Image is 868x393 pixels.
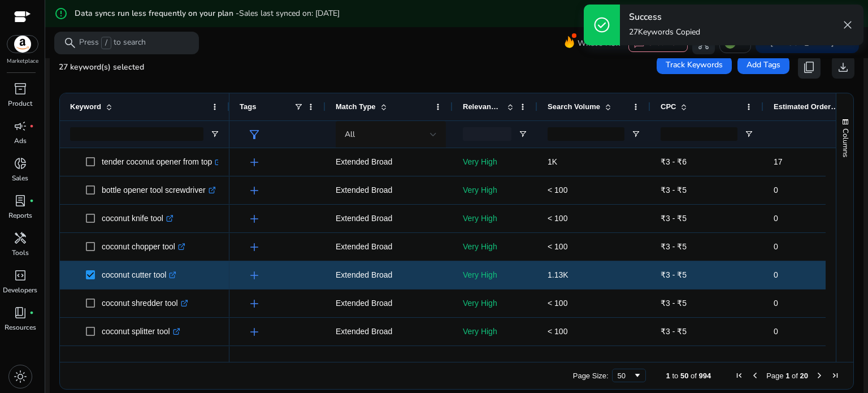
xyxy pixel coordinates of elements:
[691,372,697,380] span: of
[345,129,355,140] span: All
[661,127,737,141] input: CPC Filter Input
[248,156,261,169] span: add
[573,372,609,380] div: Page Size:
[336,179,442,202] p: Extended Broad
[463,235,527,258] p: Very High
[548,299,567,308] span: < 100
[463,292,527,315] p: Very High
[5,322,36,332] p: Resources
[800,372,808,380] span: 20
[657,56,732,74] button: Track Keywords
[463,207,527,230] p: Very High
[12,173,28,183] p: Sales
[336,207,442,230] p: Extended Broad
[463,150,527,174] p: Very High
[3,285,37,295] p: Developers
[463,179,527,202] p: Very High
[699,372,711,380] span: 994
[548,102,600,111] span: Search Volume
[248,128,261,141] span: filter_alt
[840,128,850,157] span: Columns
[680,372,688,380] span: 50
[248,325,261,339] span: add
[248,269,261,282] span: add
[661,270,687,279] span: ₹3 - ₹5
[548,157,557,166] span: 1K
[12,248,29,258] p: Tools
[239,8,340,19] span: Sales last synced on: [DATE]
[548,327,567,336] span: < 100
[737,56,789,74] button: Add Tags
[792,372,798,380] span: of
[774,327,778,336] span: 0
[336,292,442,315] p: Extended Broad
[747,59,780,71] span: Add Tags
[661,299,687,308] span: ₹3 - ₹5
[54,7,68,20] mat-icon: error_outline
[629,27,700,38] p: Keywords Copied
[518,129,527,139] button: Open Filter Menu
[7,57,38,66] p: Marketplace
[14,370,27,383] span: light_mode
[785,372,789,380] span: 1
[661,214,687,223] span: ₹3 - ₹5
[336,348,442,372] p: Extended Broad
[661,242,687,251] span: ₹3 - ₹5
[14,82,27,96] span: inventory_2
[240,102,256,111] span: Tags
[836,61,850,74] span: download
[101,37,111,49] span: /
[463,264,527,287] p: Very High
[336,320,442,343] p: Extended Broad
[210,129,219,139] button: Open Filter Menu
[8,98,32,109] p: Product
[548,270,568,279] span: 1.13K
[831,371,840,380] div: Last Page
[248,240,261,254] span: add
[29,198,34,203] span: fiber_manual_record
[661,102,676,111] span: CPC
[661,157,687,166] span: ₹3 - ₹6
[248,184,261,197] span: add
[548,185,567,195] span: < 100
[774,299,778,308] span: 0
[248,297,261,310] span: add
[774,242,778,251] span: 0
[336,264,442,287] p: Extended Broad
[102,179,216,202] p: bottle opener tool screwdriver
[612,369,646,382] div: Page Size
[672,372,678,380] span: to
[102,320,180,343] p: coconut splitter tool
[29,124,34,128] span: fiber_manual_record
[593,16,611,34] span: check_circle
[7,36,38,53] img: amazon.svg
[774,214,778,223] span: 0
[75,9,340,19] h5: Data syncs run less frequently on your plan -
[79,37,146,49] p: Press to search
[70,102,101,111] span: Keyword
[548,214,567,223] span: < 100
[832,56,854,79] button: download
[774,102,841,111] span: Estimated Orders/Month
[815,371,824,380] div: Next Page
[666,59,723,71] span: Track Keywords
[14,119,27,133] span: campaign
[661,185,687,195] span: ₹3 - ₹5
[735,371,744,380] div: First Page
[336,102,376,111] span: Match Type
[63,36,77,50] span: search
[102,264,176,287] p: coconut cutter tool
[70,127,203,141] input: Keyword Filter Input
[463,348,527,372] p: Very High
[548,127,624,141] input: Search Volume Filter Input
[336,150,442,174] p: Extended Broad
[802,61,816,74] span: content_copy
[14,157,27,170] span: donut_small
[14,269,27,282] span: code_blocks
[841,18,854,32] span: close
[661,327,687,336] span: ₹3 - ₹5
[14,194,27,208] span: lab_profile
[14,231,27,245] span: handyman
[629,27,638,37] span: 27
[774,270,778,279] span: 0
